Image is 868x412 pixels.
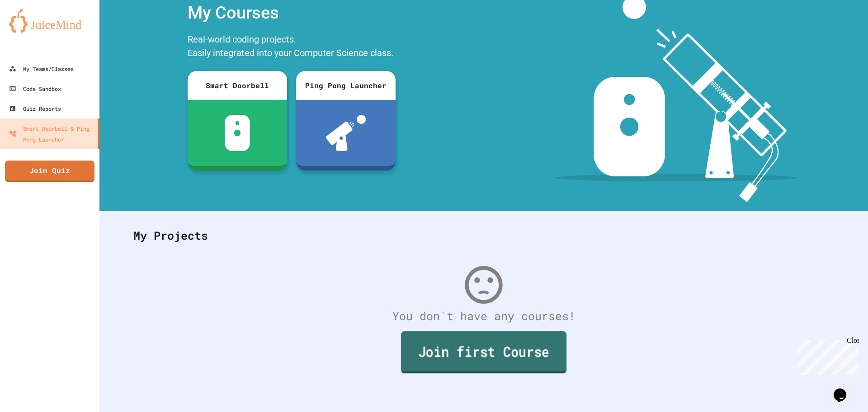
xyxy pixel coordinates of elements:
div: Real-world coding projects. Easily integrated into your Computer Science class. [183,30,400,64]
a: Join Quiz [5,161,94,182]
a: Join first Course [401,331,566,373]
iframe: chat widget [793,336,859,375]
iframe: chat widget [830,376,859,403]
div: My Projects [124,218,843,253]
div: My Teams/Classes [9,63,74,74]
div: You don't have any courses! [124,308,843,325]
div: Smart Doorbell & Ping Pong Launcher [9,123,94,145]
div: Chat with us now!Close [4,4,62,57]
img: sdb-white.svg [225,115,250,151]
div: Ping Pong Launcher [296,71,396,100]
img: logo-orange.svg [9,9,90,33]
div: Smart Doorbell [188,71,287,100]
div: Quiz Reports [9,103,61,114]
img: ppl-with-ball.png [326,115,366,151]
div: Code Sandbox [9,83,61,94]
